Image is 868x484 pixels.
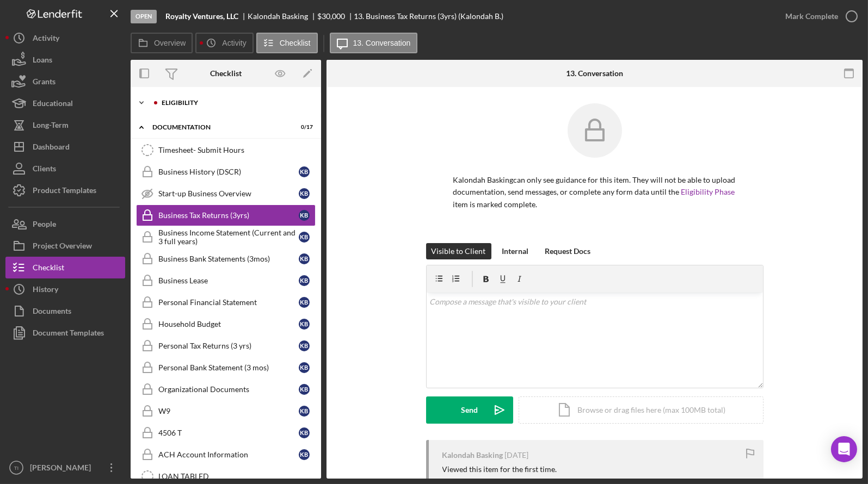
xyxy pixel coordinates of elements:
[293,124,313,131] div: 0 / 17
[165,12,238,21] b: Royalty Ventures, LLC
[33,300,71,325] div: Documents
[131,33,193,53] button: Overview
[505,451,529,460] time: 2025-09-02 21:59
[5,49,125,71] button: Loans
[136,400,316,422] a: W9KB
[426,396,513,424] button: Send
[5,257,125,278] button: Checklist
[222,39,246,47] label: Activity
[136,226,316,248] a: Business Income Statement (Current and 3 full years)KB
[5,92,125,114] button: Educational
[33,136,70,160] div: Dashboard
[299,340,310,351] div: K B
[5,158,125,179] a: Clients
[158,429,299,437] div: 4506 T
[831,436,857,462] div: Open Intercom Messenger
[5,136,125,158] a: Dashboard
[152,124,286,131] div: documentation
[299,166,310,177] div: K B
[162,100,307,106] div: Eligibility
[5,235,125,257] button: Project Overview
[136,357,316,378] a: Personal Bank Statement (3 mos)KB
[317,11,345,21] span: $30,000
[158,342,299,350] div: Personal Tax Returns (3 yrs)
[5,278,125,300] button: History
[158,407,299,415] div: W9
[280,39,311,47] label: Checklist
[299,253,310,264] div: K B
[5,71,125,92] button: Grants
[540,243,596,259] button: Request Docs
[5,179,125,201] button: Product Templates
[299,232,310,243] div: K B
[136,291,316,313] a: Personal Financial StatementKB
[442,451,503,460] div: Kalondah Basking
[158,167,299,176] div: Business History (DSCR)
[5,300,125,322] a: Documents
[461,396,478,424] div: Send
[158,276,299,285] div: Business Lease
[299,427,310,438] div: K B
[566,69,623,78] div: 13. Conversation
[681,187,735,196] a: Eligibility Phase
[27,457,98,481] div: [PERSON_NAME]
[136,161,316,183] a: Business History (DSCR)KB
[33,158,56,182] div: Clients
[158,385,299,394] div: Organizational Documents
[299,297,310,308] div: K B
[5,213,125,235] a: People
[136,378,316,400] a: Organizational DocumentsKB
[426,243,491,259] button: Visible to Client
[136,444,316,466] a: ACH Account InformationKB
[497,243,534,259] button: Internal
[154,39,186,47] label: Overview
[33,278,58,303] div: History
[136,313,316,335] a: Household BudgetKB
[136,204,316,226] a: Business Tax Returns (3yrs)KB
[299,449,310,460] div: K B
[33,179,96,204] div: Product Templates
[136,139,316,161] a: Timesheet- Submit Hours
[33,213,56,238] div: People
[785,5,838,27] div: Mark Complete
[5,114,125,136] button: Long-Term
[158,450,299,459] div: ACH Account Information
[442,465,557,474] div: Viewed this item for the first time.
[299,188,310,199] div: K B
[248,12,317,21] div: Kalondah Basking
[299,210,310,221] div: K B
[158,211,299,220] div: Business Tax Returns (3yrs)
[33,322,104,346] div: Document Templates
[432,243,486,259] div: Visible to Client
[33,257,64,281] div: Checklist
[33,71,56,95] div: Grants
[299,406,310,417] div: K B
[136,248,316,270] a: Business Bank Statements (3mos)KB
[330,33,418,53] button: 13. Conversation
[33,235,92,259] div: Project Overview
[545,243,591,259] div: Request Docs
[256,33,318,53] button: Checklist
[136,335,316,357] a: Personal Tax Returns (3 yrs)KB
[33,49,52,73] div: Loans
[5,27,125,49] button: Activity
[158,189,299,198] div: Start-up Business Overview
[353,39,411,47] label: 13. Conversation
[502,243,529,259] div: Internal
[158,298,299,307] div: Personal Financial Statement
[136,183,316,204] a: Start-up Business OverviewKB
[774,5,863,27] button: Mark Complete
[354,12,503,21] div: 13. Business Tax Returns (3yrs) (Kalondah B.)
[33,92,73,117] div: Educational
[131,10,157,23] div: Open
[158,472,315,481] div: LOAN TABLED
[195,33,253,53] button: Activity
[299,275,310,286] div: K B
